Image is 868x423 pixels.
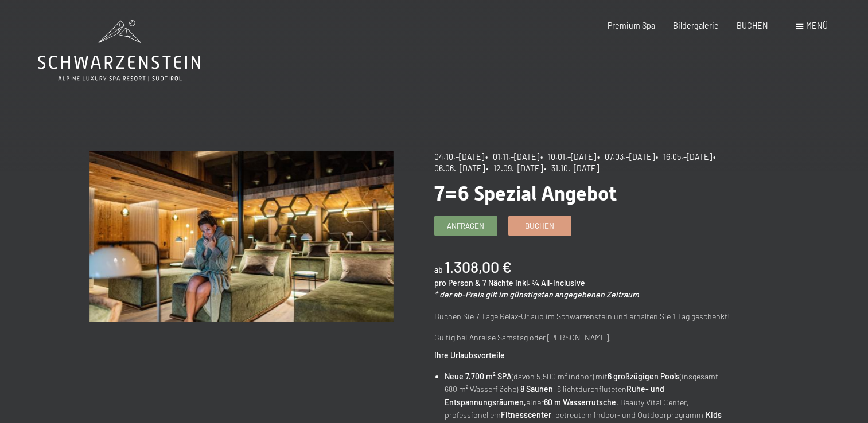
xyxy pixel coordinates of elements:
[673,21,719,30] a: Bildergalerie
[525,221,554,231] span: Buchen
[434,152,719,173] span: • 06.06.–[DATE]
[737,21,768,30] a: BUCHEN
[89,151,394,322] img: 7=6 Spezial Angebot
[447,221,484,231] span: Anfragen
[434,289,639,299] em: * der ab-Preis gilt im günstigsten angegebenen Zeitraum
[486,163,543,173] span: • 12.09.–[DATE]
[482,278,513,288] span: 7 Nächte
[434,350,505,360] strong: Ihre Urlaubsvorteile
[608,21,655,30] a: Premium Spa
[445,371,512,381] strong: Neue 7.700 m² SPA
[435,216,497,235] a: Anfragen
[445,384,664,407] strong: Ruhe- und Entspannungsräumen,
[509,216,571,235] a: Buchen
[656,152,712,162] span: • 16.05.–[DATE]
[485,152,539,162] span: • 01.11.–[DATE]
[608,371,680,381] strong: 6 großzügigen Pools
[520,384,553,394] strong: 8 Saunen
[434,278,481,288] span: pro Person &
[806,21,828,30] span: Menü
[434,331,738,344] p: Gültig bei Anreise Samstag oder [PERSON_NAME].
[515,278,585,288] span: inkl. ¾ All-Inclusive
[434,310,738,323] p: Buchen Sie 7 Tage Relax-Urlaub im Schwarzenstein und erhalten Sie 1 Tag geschenkt!
[597,152,655,162] span: • 07.03.–[DATE]
[445,257,512,276] b: 1.308,00 €
[544,397,616,407] strong: 60 m Wasserrutsche
[501,410,551,420] strong: Fitnesscenter
[544,163,599,173] span: • 31.10.–[DATE]
[540,152,596,162] span: • 10.01.–[DATE]
[434,182,617,205] span: 7=6 Spezial Angebot
[434,152,484,162] span: 04.10.–[DATE]
[434,265,443,275] span: ab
